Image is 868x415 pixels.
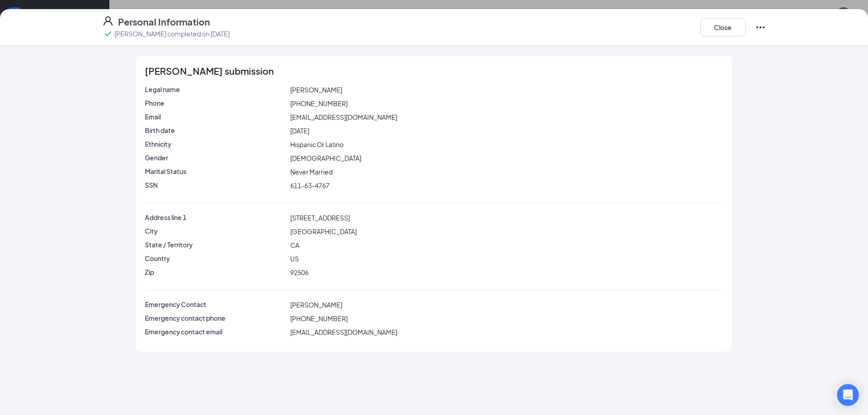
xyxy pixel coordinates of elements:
p: Emergency contact email [145,327,287,336]
span: [STREET_ADDRESS] [290,214,350,222]
span: [PERSON_NAME] [290,86,342,94]
p: Phone [145,98,287,108]
p: [PERSON_NAME] completed on [DATE] [114,29,230,38]
p: Birth date [145,126,287,135]
span: [DEMOGRAPHIC_DATA] [290,154,361,162]
p: Emergency Contact [145,300,287,309]
span: [PHONE_NUMBER] [290,314,348,323]
span: [EMAIL_ADDRESS][DOMAIN_NAME] [290,113,397,121]
svg: User [103,15,113,26]
span: [PHONE_NUMBER] [290,99,348,108]
span: US [290,255,299,263]
span: [PERSON_NAME] [290,301,342,309]
span: [DATE] [290,127,309,135]
p: City [145,226,287,236]
div: Open Intercom Messenger [837,384,859,406]
p: Legal name [145,85,287,94]
p: State / Territory [145,240,287,249]
button: Close [700,18,746,36]
span: [PERSON_NAME] submission [145,67,274,76]
span: Never Married [290,168,333,176]
span: Hispanic Or Latino [290,140,344,149]
svg: Ellipses [755,22,766,33]
p: Country [145,254,287,263]
p: Zip [145,267,287,277]
p: Address line 1 [145,213,287,222]
span: CA [290,241,299,249]
p: Email [145,112,287,121]
span: 92506 [290,268,308,277]
p: SSN [145,180,287,190]
span: [EMAIL_ADDRESS][DOMAIN_NAME] [290,328,397,336]
span: 611-63-4767 [290,181,329,190]
p: Gender [145,153,287,162]
span: [GEOGRAPHIC_DATA] [290,227,357,236]
h4: Personal Information [118,15,210,28]
p: Marital Status [145,167,287,176]
svg: Checkmark [103,28,113,39]
p: Emergency contact phone [145,313,287,323]
p: Ethnicity [145,139,287,149]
